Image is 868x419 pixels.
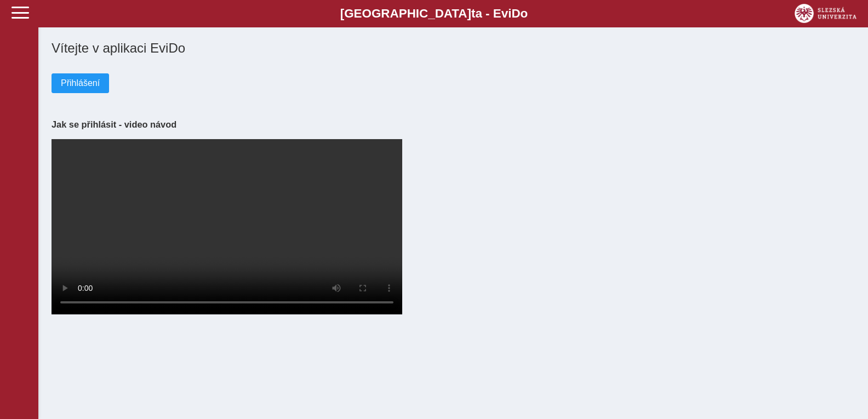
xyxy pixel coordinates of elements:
b: [GEOGRAPHIC_DATA] a - Evi [33,7,835,21]
video: Your browser does not support the video tag. [52,139,402,314]
h3: Jak se přihlásit - video návod [52,119,855,130]
span: D [511,7,520,20]
img: logo_web_su.png [795,4,856,23]
span: t [471,7,475,20]
button: Přihlášení [52,73,109,93]
h1: Vítejte v aplikaci EviDo [52,41,855,56]
span: Přihlášení [61,78,100,88]
span: o [521,7,528,20]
